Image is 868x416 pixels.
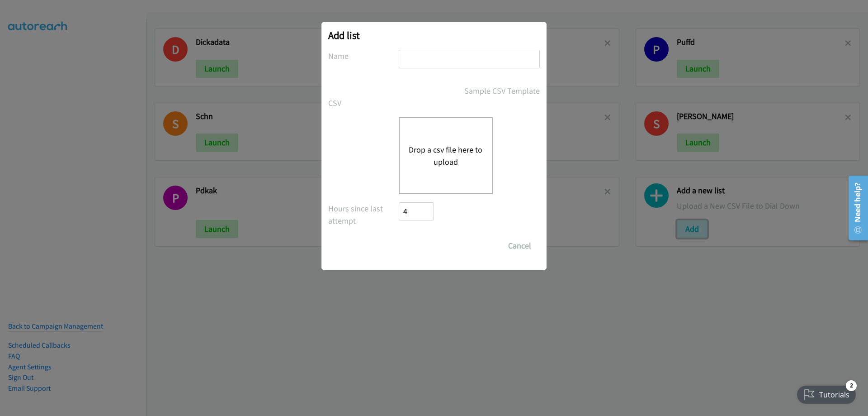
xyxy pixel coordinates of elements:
[328,50,399,62] label: Name
[792,377,861,409] iframe: Checklist
[328,97,399,109] label: CSV
[328,202,399,227] label: Hours since last attempt
[842,172,868,244] iframe: Resource Center
[464,85,540,97] a: Sample CSV Template
[328,29,540,42] h2: Add list
[500,237,540,255] button: Cancel
[409,143,483,168] button: Drop a csv file here to upload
